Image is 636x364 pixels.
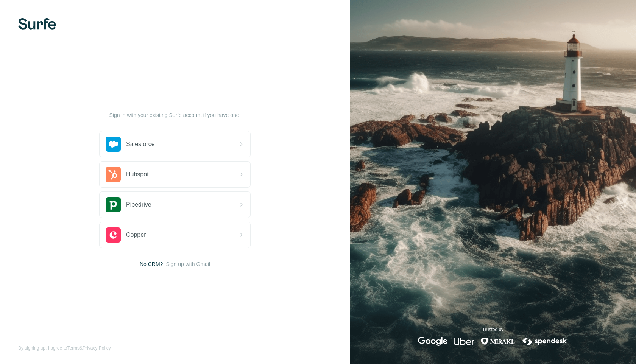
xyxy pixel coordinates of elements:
button: Sign up with Gmail [166,260,210,268]
img: spendesk's logo [521,337,568,346]
h1: Let’s get started! [99,96,251,108]
img: copper's logo [106,227,121,243]
img: uber's logo [454,337,474,346]
img: mirakl's logo [480,337,515,346]
span: Salesforce [126,140,155,149]
span: By signing up, I agree to & [18,345,111,352]
p: Sign in with your existing Surfe account if you have one. [109,111,240,119]
span: Hubspot [126,170,149,179]
span: Pipedrive [126,200,151,209]
img: salesforce's logo [106,137,121,152]
img: Surfe's logo [18,18,56,30]
img: pipedrive's logo [106,197,121,212]
span: No CRM? [140,260,163,268]
a: Terms [67,345,79,351]
p: Trusted by [482,326,503,333]
img: hubspot's logo [106,167,121,182]
img: google's logo [418,337,447,346]
span: Copper [126,230,146,240]
a: Privacy Policy [83,345,111,351]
